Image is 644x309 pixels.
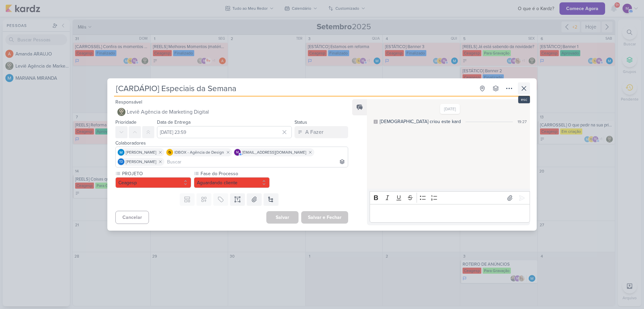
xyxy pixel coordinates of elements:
button: A Fazer [294,126,348,138]
input: Buscar [166,158,346,166]
div: Editor toolbar [370,191,530,204]
div: mlegnaioli@gmail.com [234,149,241,156]
label: Fase do Processo [200,170,270,177]
span: IDBOX - Agência de Design [174,149,224,155]
div: esc [518,96,530,103]
button: Ceagesp [115,177,191,188]
input: Select a date [157,126,292,138]
div: Thais de carvalho [118,158,124,165]
span: Leviê Agência de Marketing Digital [127,108,209,116]
label: Data de Entrega [157,119,191,125]
div: 19:27 [518,119,527,125]
div: A Fazer [305,128,323,136]
p: Td [119,160,123,164]
label: PROJETO [121,170,191,177]
div: Colaboradores [115,140,348,147]
label: Prioridade [115,119,137,125]
span: [PERSON_NAME] [126,149,156,155]
div: Editor editing area: main [370,204,530,223]
div: [DEMOGRAPHIC_DATA] criou este kard [380,118,461,125]
label: Status [294,119,307,125]
span: [EMAIL_ADDRESS][DOMAIN_NAME] [242,149,306,155]
img: Leviê Agência de Marketing Digital [117,108,125,116]
button: Aguardando cliente [194,177,270,188]
button: Cancelar [115,211,149,224]
img: MARIANA MIRANDA [118,149,124,156]
button: Leviê Agência de Marketing Digital [115,106,348,118]
p: m [236,151,239,154]
input: Kard Sem Título [114,82,475,94]
img: IDBOX - Agência de Design [166,149,173,156]
label: Responsável [115,99,142,105]
span: [PERSON_NAME] [126,159,156,165]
